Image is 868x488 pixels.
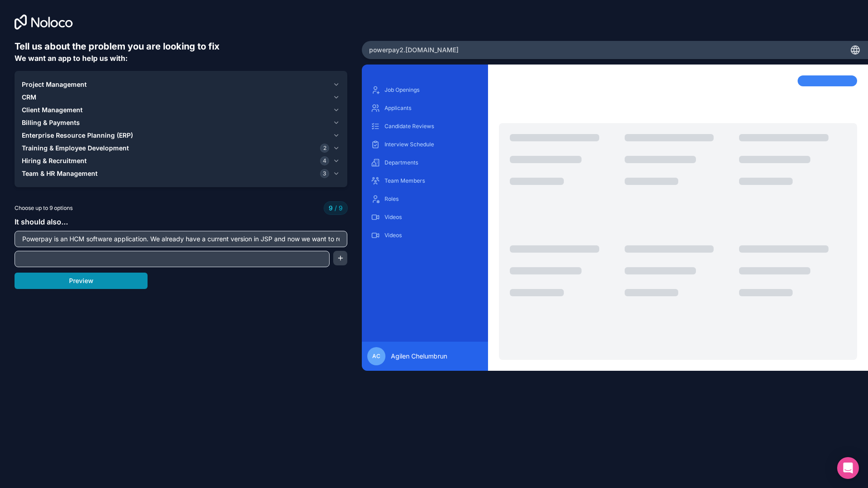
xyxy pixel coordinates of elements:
[22,154,340,167] button: Hiring & Recruitment4
[22,167,340,180] button: Team & HR Management3
[15,54,128,63] span: We want an app to help us with:
[385,159,479,166] p: Departments
[22,131,133,140] span: Enterprise Resource Planning (ERP)
[385,86,479,94] p: Job Openings
[22,142,340,154] button: Training & Employee Development2
[15,40,347,53] h6: Tell us about the problem you are looking to fix
[385,232,479,239] p: Videos
[15,204,73,212] span: Choose up to 9 options
[22,80,87,89] span: Project Management
[320,169,329,178] span: 3
[320,144,329,153] span: 2
[22,156,87,165] span: Hiring & Recruitment
[15,217,68,226] span: It should also...
[385,123,479,130] p: Candidate Reviews
[333,204,343,213] span: 9
[22,93,36,102] span: CRM
[391,352,447,361] span: Agilen Chelumbrun
[385,141,479,148] p: Interview Schedule
[385,105,479,112] p: Applicants
[372,353,380,360] span: AC
[22,91,340,104] button: CRM
[22,129,340,142] button: Enterprise Resource Planning (ERP)
[369,45,459,55] span: powerpay2 .[DOMAIN_NAME]
[369,83,481,334] div: scrollable content
[22,104,340,116] button: Client Management
[385,177,479,184] p: Team Members
[22,118,80,127] span: Billing & Payments
[22,78,340,91] button: Project Management
[837,457,859,479] div: Open Intercom Messenger
[22,116,340,129] button: Billing & Payments
[22,105,83,115] span: Client Management
[320,156,329,165] span: 4
[385,195,479,203] p: Roles
[329,204,333,213] span: 9
[15,273,148,289] button: Preview
[335,204,337,212] span: /
[385,214,479,221] p: Videos
[22,144,129,153] span: Training & Employee Development
[22,169,98,178] span: Team & HR Management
